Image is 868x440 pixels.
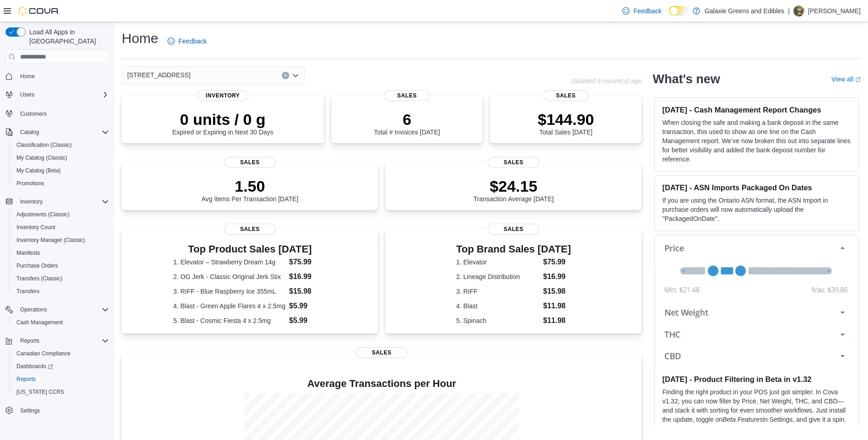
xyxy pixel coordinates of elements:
span: Settings [16,405,109,416]
span: Washington CCRS [13,386,109,397]
span: My Catalog (Beta) [16,167,61,174]
span: Adjustments (Classic) [16,211,70,218]
span: Classification (Classic) [13,140,109,150]
p: 6 [374,110,440,129]
a: Manifests [13,247,43,258]
span: My Catalog (Classic) [13,152,109,163]
input: Dark Mode [669,6,688,16]
span: Reports [16,335,109,346]
div: Terri Ganczar [793,5,804,16]
h3: Top Brand Sales [DATE] [456,244,571,255]
span: Inventory [20,198,43,205]
a: Canadian Compliance [13,348,74,359]
span: Promotions [16,180,44,187]
button: Reports [16,335,43,346]
button: My Catalog (Classic) [9,151,113,164]
p: 1.50 [201,177,298,195]
button: Operations [16,304,51,315]
button: Inventory Manager (Classic) [9,234,113,247]
a: Dashboards [13,361,57,372]
a: Home [16,71,38,82]
button: Home [2,70,113,83]
button: Reports [9,373,113,386]
span: [US_STATE] CCRS [16,388,64,396]
span: Home [20,73,35,80]
p: $24.15 [474,177,554,195]
button: Classification (Classic) [9,139,113,151]
a: Purchase Orders [13,260,62,271]
a: Reports [13,374,39,385]
button: Inventory [16,196,46,207]
span: Cash Management [16,319,63,326]
a: Inventory Count [13,222,59,233]
a: My Catalog (Beta) [13,165,65,176]
h3: [DATE] - Product Filtering in Beta in v1.32 [662,375,851,384]
a: Cash Management [13,317,66,328]
button: Catalog [16,127,43,138]
dd: $15.98 [289,286,327,297]
button: Purchase Orders [9,259,113,272]
span: Catalog [20,129,39,136]
span: Users [20,91,34,98]
div: Total Sales [DATE] [538,110,594,136]
span: Sales [356,347,407,358]
span: Customers [16,107,109,119]
p: 0 units / 0 g [172,110,273,129]
dt: 4. Blast [456,301,539,311]
dd: $16.99 [543,271,571,282]
dt: 1. Elevator [456,258,539,267]
span: Load All Apps in [GEOGRAPHIC_DATA] [26,27,109,46]
dt: 3. RIFF [456,287,539,296]
button: Settings [2,404,113,417]
span: Classification (Classic) [16,141,72,149]
span: Inventory Manager (Classic) [13,235,109,246]
button: [US_STATE] CCRS [9,386,113,398]
span: Inventory [197,90,248,101]
span: Inventory Manager (Classic) [16,236,85,244]
span: My Catalog (Beta) [13,165,109,176]
button: Adjustments (Classic) [9,208,113,221]
a: Feedback [619,2,665,20]
span: Operations [20,306,47,313]
button: Inventory [2,195,113,208]
button: Clear input [282,72,289,79]
dd: $11.98 [543,300,571,311]
a: Transfers [13,286,43,297]
span: Transfers (Classic) [13,273,109,284]
span: Reports [16,376,36,383]
span: Inventory Count [16,224,55,231]
span: Adjustments (Classic) [13,209,109,220]
button: Promotions [9,177,113,190]
h3: Top Product Sales [DATE] [173,244,327,255]
dt: 4. Blast - Green Apple Flares 4 x 2.5mg [173,301,286,311]
span: Sales [384,90,430,101]
button: Inventory Count [9,221,113,234]
span: Feedback [633,6,661,16]
h3: [DATE] - ASN Imports Packaged On Dates [662,183,851,192]
a: Settings [16,405,43,416]
button: Open list of options [292,72,299,79]
span: Inventory Count [13,222,109,233]
span: Transfers (Classic) [16,275,62,282]
button: Reports [2,334,113,347]
svg: External link [855,77,861,82]
a: Dashboards [9,360,113,373]
span: My Catalog (Classic) [16,154,67,161]
button: Users [2,88,113,101]
span: Settings [20,407,40,414]
dt: 5. Spinach [456,316,539,325]
span: Catalog [16,127,109,138]
span: Manifests [16,249,40,257]
button: Customers [2,107,113,120]
span: Reports [13,374,109,385]
span: Sales [224,224,275,235]
span: Dark Mode [669,16,669,16]
p: Updated 9 minute(s) ago [571,77,642,85]
dt: 2. Lineage Distribution [456,272,539,281]
span: Canadian Compliance [13,348,109,359]
button: My Catalog (Beta) [9,164,113,177]
dd: $11.98 [543,315,571,326]
span: Cash Management [13,317,109,328]
dt: 2. OG Jerk - Classic Original Jerk Stix [173,272,286,281]
span: Dashboards [13,361,109,372]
